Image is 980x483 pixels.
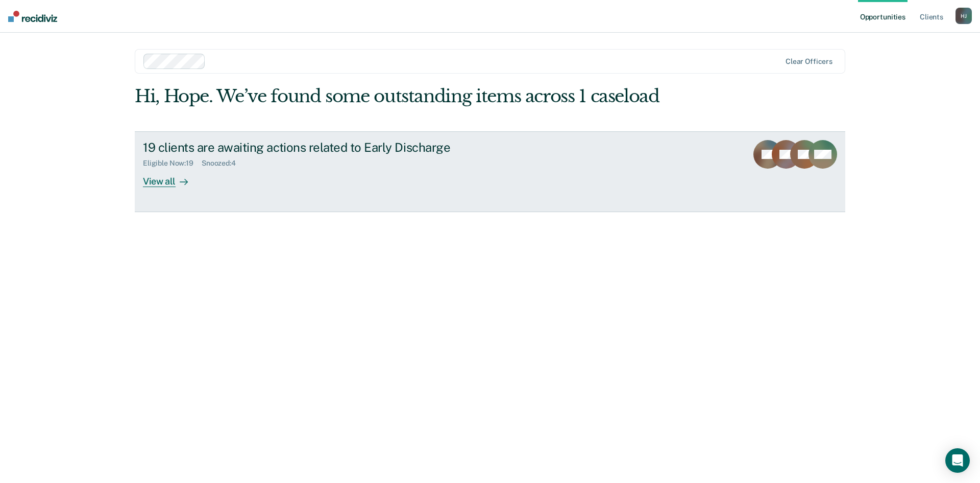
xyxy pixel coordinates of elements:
[786,57,832,66] div: Clear officers
[143,159,202,168] div: Eligible Now : 19
[955,8,972,24] button: HJ
[202,159,244,168] div: Snoozed : 4
[135,86,703,107] div: Hi, Hope. We’ve found some outstanding items across 1 caseload
[945,448,970,473] div: Open Intercom Messenger
[8,11,57,22] img: Recidiviz
[135,131,845,212] a: 19 clients are awaiting actions related to Early DischargeEligible Now:19Snoozed:4View all
[143,140,501,155] div: 19 clients are awaiting actions related to Early Discharge
[143,167,200,187] div: View all
[955,8,972,24] div: H J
